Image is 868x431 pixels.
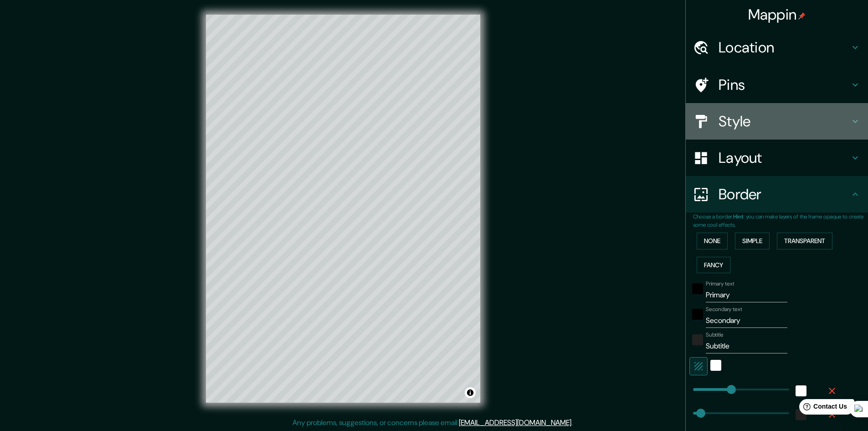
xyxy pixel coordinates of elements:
[574,417,576,428] div: .
[293,417,573,428] p: Any problems, suggestions, or concerns please email .
[733,213,744,220] b: Hint
[706,280,734,288] label: Primary text
[686,103,868,140] div: Style
[686,67,868,103] div: Pins
[710,360,721,371] button: white
[573,417,574,428] div: .
[706,331,724,339] label: Subtitle
[697,233,728,249] button: None
[748,5,806,24] h4: Mappin
[686,140,868,176] div: Layout
[697,257,730,274] button: Fancy
[735,233,770,249] button: Simple
[719,76,850,94] h4: Pins
[796,385,806,396] button: white
[787,395,858,421] iframe: Help widget launcher
[686,29,868,66] div: Location
[706,306,742,313] label: Secondary text
[777,233,832,249] button: Transparent
[686,176,868,213] div: Border
[692,283,703,294] button: black
[719,38,850,57] h4: Location
[692,334,703,345] button: color-222222
[798,12,806,20] img: pin-icon.png
[459,418,571,427] a: [EMAIL_ADDRESS][DOMAIN_NAME]
[719,112,850,130] h4: Style
[719,149,850,167] h4: Layout
[719,185,850,203] h4: Border
[692,309,703,320] button: black
[465,387,476,398] button: Toggle attribution
[693,213,868,229] p: Choose a border. : you can make layers of the frame opaque to create some cool effects.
